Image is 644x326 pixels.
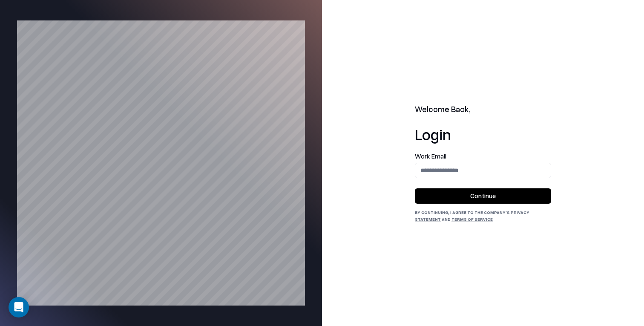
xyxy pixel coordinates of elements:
div: By continuing, I agree to the Company's and [415,209,551,222]
h1: Login [415,126,551,143]
button: Continue [415,188,551,204]
a: Privacy Statement [415,210,529,222]
h2: Welcome Back, [415,104,551,115]
label: Work Email [415,153,551,159]
a: Terms of Service [451,216,493,222]
div: Open Intercom Messenger [9,297,29,317]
